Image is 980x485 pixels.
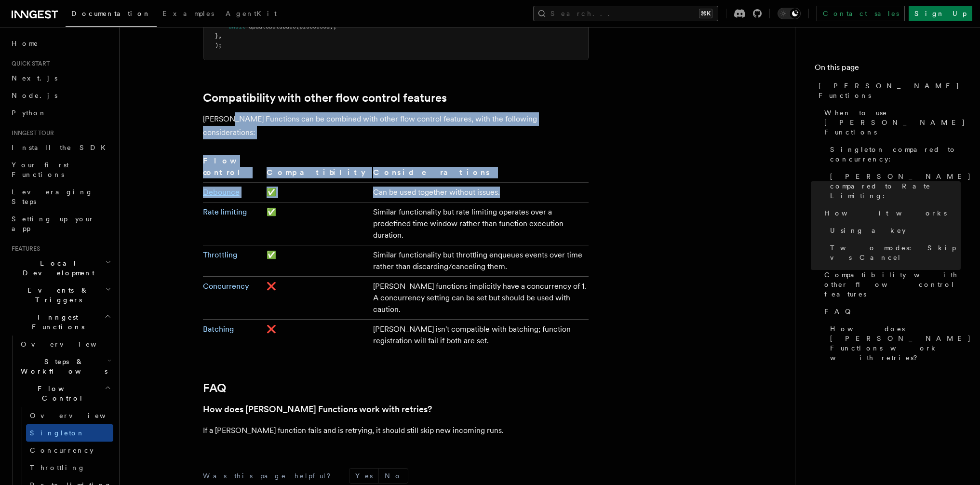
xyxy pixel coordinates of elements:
a: AgentKit [220,3,282,26]
a: Overview [26,407,113,424]
a: FAQ [203,381,226,395]
th: Compatibility [263,155,369,183]
td: ✅ [263,202,369,245]
button: Local Development [8,255,113,282]
p: If a [PERSON_NAME] function fails and is retrying, it should still skip new incoming runs. [203,424,589,437]
span: When to use [PERSON_NAME] Functions [824,108,966,137]
span: Singleton [30,429,85,437]
span: Next.js [12,74,57,82]
td: ❌ [263,320,369,351]
span: , [218,32,222,39]
span: AgentKit [226,10,277,17]
span: Concurrency [30,446,94,454]
h4: On this page [815,62,961,77]
a: Sign Up [909,6,972,21]
button: No [379,469,408,483]
span: Compatibility with other flow control features [824,270,961,299]
span: Your first Functions [12,161,69,178]
a: [PERSON_NAME] compared to Rate Limiting: [826,168,961,204]
a: Throttling [203,250,237,259]
span: Home [12,39,39,48]
span: Inngest tour [8,129,54,137]
a: Concurrency [203,282,249,291]
a: Concurrency [26,442,113,459]
kbd: ⌘K [699,9,712,18]
span: Local Development [8,258,105,278]
a: Leveraging Steps [8,183,113,210]
a: Batching [203,324,234,334]
span: Features [8,245,40,253]
a: Compatibility with other flow control features [820,266,961,303]
a: Node.js [8,87,113,104]
span: Quick start [8,60,50,67]
span: [PERSON_NAME] Functions [819,81,961,100]
td: Can be used together without issues. [369,183,588,202]
button: Events & Triggers [8,282,113,309]
span: Events & Triggers [8,285,105,305]
a: When to use [PERSON_NAME] Functions [820,104,961,141]
a: Examples [157,3,220,26]
span: Singleton compared to concurrency: [830,145,961,164]
p: Was this page helpful? [203,471,337,481]
a: Documentation [66,3,157,27]
a: How does [PERSON_NAME] Functions work with retries? [203,403,432,416]
a: Debounce [203,188,240,197]
a: Next.js [8,69,113,87]
th: Considerations [369,155,588,183]
button: Yes [349,469,378,483]
a: Contact sales [817,6,905,21]
a: Compatibility with other flow control features [203,91,447,105]
span: How does [PERSON_NAME] Functions work with retries? [830,324,971,363]
a: Singleton [26,424,113,442]
span: Install the SDK [12,144,111,151]
a: Python [8,104,113,121]
td: Similar functionality but rate limiting operates over a predefined time window rather than functi... [369,202,588,245]
td: ❌ [263,277,369,320]
td: ✅ [263,183,369,202]
button: Steps & Workflows [17,353,113,380]
button: Inngest Functions [8,309,113,336]
span: Python [12,109,47,117]
a: [PERSON_NAME] Functions [815,77,961,104]
span: Inngest Functions [8,312,104,332]
span: Setting up your app [12,215,94,232]
span: Node.js [12,92,57,99]
a: Setting up your app [8,210,113,237]
td: [PERSON_NAME] functions implicitly have a concurrency of 1. A concurrency setting can be set but ... [369,277,588,320]
span: Leveraging Steps [12,188,93,205]
span: } [215,32,218,39]
span: [PERSON_NAME] compared to Rate Limiting: [830,172,971,201]
button: Search...⌘K [533,6,718,21]
a: Install the SDK [8,139,113,156]
span: Overview [30,412,129,419]
a: Throttling [26,459,113,476]
a: How does [PERSON_NAME] Functions work with retries? [826,320,961,366]
span: (processed); [296,23,336,30]
span: Overview [21,340,120,348]
button: Flow Control [17,380,113,407]
a: Two modes: Skip vs Cancel [826,239,961,266]
span: await [228,23,245,30]
span: How it works [824,208,947,218]
span: Using a key [830,226,906,235]
span: Flow Control [17,384,105,403]
a: How it works [820,204,961,222]
a: Home [8,35,113,52]
span: Examples [162,10,214,17]
span: updateDatabase [249,23,296,30]
button: Toggle dark mode [778,8,801,19]
th: Flow control [203,155,263,183]
p: [PERSON_NAME] Functions can be combined with other flow control features, with the following cons... [203,112,589,139]
td: Similar functionality but throttling enqueues events over time rather than discarding/canceling t... [369,245,588,277]
td: ✅ [263,245,369,277]
span: Two modes: Skip vs Cancel [830,243,961,262]
td: [PERSON_NAME] isn't compatible with batching; function registration will fail if both are set. [369,320,588,351]
a: Overview [17,336,113,353]
span: Steps & Workflows [17,357,107,376]
span: Throttling [30,464,85,472]
span: ); [215,42,222,49]
a: Rate limiting [203,207,247,216]
a: FAQ [820,303,961,320]
a: Your first Functions [8,156,113,183]
span: FAQ [824,307,856,316]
